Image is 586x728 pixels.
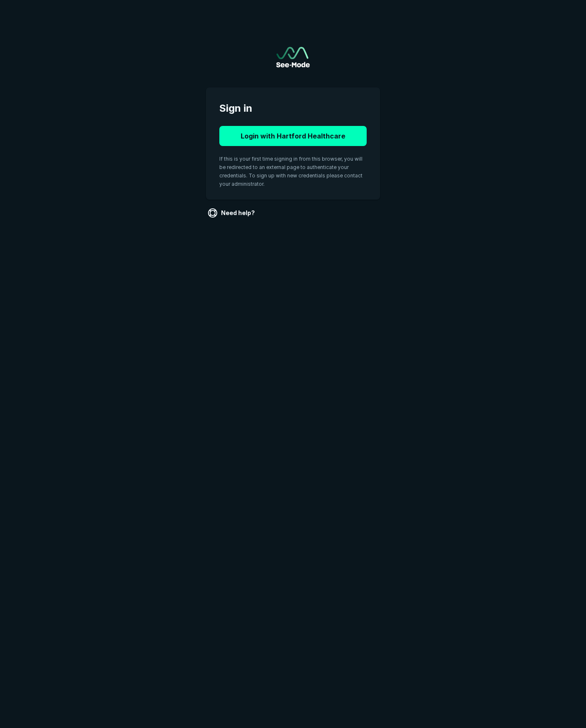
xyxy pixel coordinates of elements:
[276,47,310,67] a: Go to sign in
[219,126,367,146] button: Login with Hartford Healthcare
[206,206,258,220] a: Need help?
[219,101,367,116] span: Sign in
[276,47,310,67] img: See-Mode Logo
[219,156,362,187] span: If this is your first time signing in from this browser, you will be redirected to an external pa...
